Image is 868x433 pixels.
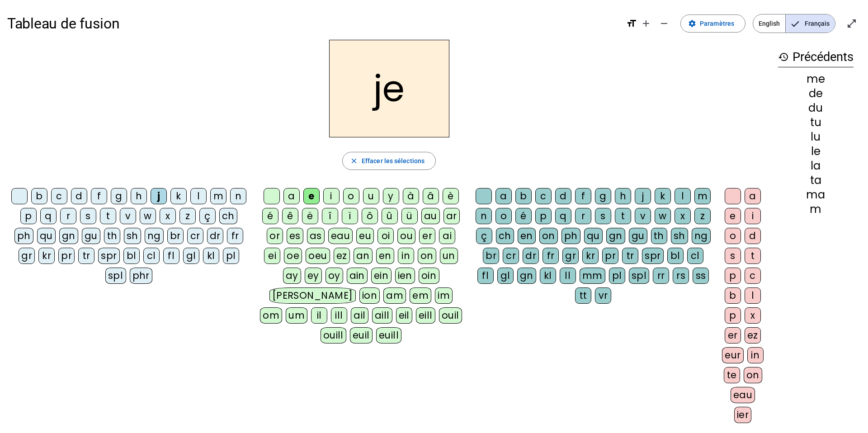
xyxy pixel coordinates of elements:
div: ien [395,268,415,284]
mat-button-toggle-group: Language selection [753,14,835,33]
div: cl [143,248,160,264]
div: t [100,208,116,224]
div: kl [203,248,219,264]
div: f [575,188,591,204]
button: Entrer en plein écran [843,14,861,33]
div: h [615,188,631,204]
div: ss [693,268,709,284]
div: ç [476,228,492,244]
div: i [323,188,340,204]
div: im [435,287,453,304]
div: ey [305,268,322,284]
div: o [343,188,359,204]
div: h [131,188,147,204]
div: p [725,307,741,324]
div: ion [359,287,380,304]
div: spl [629,268,650,284]
h3: Précédents [778,47,854,67]
div: ouill [321,327,346,344]
div: phr [130,268,153,284]
span: Effacer les sélections [362,155,425,166]
div: â [423,188,439,204]
div: au [421,208,440,224]
div: o [495,208,512,224]
div: oe [284,248,302,264]
div: eau [731,387,755,403]
div: à [403,188,419,204]
div: ç [199,208,216,224]
div: me [778,74,854,85]
div: ou [397,228,415,244]
div: x [160,208,176,224]
div: [PERSON_NAME] [269,287,356,304]
div: e [725,208,741,224]
div: d [745,228,761,244]
div: è [443,188,459,204]
div: é [515,208,532,224]
div: gu [629,228,647,244]
div: br [483,248,499,264]
div: r [60,208,76,224]
mat-icon: add [641,18,651,29]
div: x [745,307,761,324]
h1: Tableau de fusion [7,9,619,38]
div: eu [356,228,374,244]
div: vr [595,287,611,304]
div: ain [347,268,368,284]
div: th [104,228,120,244]
div: lu [778,132,854,142]
div: ch [496,228,514,244]
div: en [518,228,536,244]
span: Français [786,14,835,33]
div: fl [163,248,179,264]
div: ta [778,175,854,186]
div: oy [325,268,343,284]
div: kr [582,248,599,264]
div: or [267,228,283,244]
button: Diminuer la taille de la police [655,14,673,33]
div: o [725,228,741,244]
div: dr [207,228,223,244]
mat-icon: format_size [626,18,637,29]
div: tr [78,248,94,264]
button: Effacer les sélections [342,152,436,170]
div: gl [497,268,514,284]
div: de [778,88,854,99]
div: eill [416,307,435,324]
div: euill [376,327,401,344]
div: aill [372,307,392,324]
div: r [575,208,591,224]
div: ar [443,208,460,224]
div: i [745,208,761,224]
div: b [725,287,741,304]
div: gn [517,268,536,284]
div: n [476,208,492,224]
div: ai [439,228,455,244]
div: sh [124,228,141,244]
div: tu [778,117,854,128]
div: te [724,367,740,383]
div: la [778,160,854,171]
div: um [286,307,307,324]
div: c [745,268,761,284]
button: Paramètres [680,14,745,33]
mat-icon: history [778,52,789,62]
div: pr [58,248,75,264]
div: kr [38,248,55,264]
div: mm [580,268,605,284]
div: n [230,188,246,204]
div: ê [282,208,298,224]
div: spr [642,248,664,264]
div: on [744,367,762,383]
mat-icon: close [350,157,358,165]
div: j [635,188,651,204]
div: eau [328,228,353,244]
div: ph [561,228,580,244]
div: fl [477,268,494,284]
div: qu [584,228,603,244]
div: ng [692,228,711,244]
div: gn [59,228,78,244]
div: p [725,268,741,284]
div: c [51,188,67,204]
div: il [311,307,327,324]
